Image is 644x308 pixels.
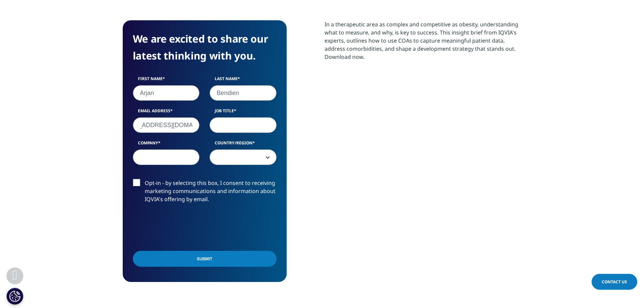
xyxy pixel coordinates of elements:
label: Email Address [133,108,200,117]
button: Cookies Settings [6,288,23,305]
input: Submit [133,251,277,267]
label: Job Title [210,108,277,117]
p: In a therapeutic area as complex and competitive as obesity, understanding what to measure, and w... [325,20,522,66]
a: Contact Us [592,274,637,290]
span: Contact Us [602,279,627,285]
label: Country/Region [210,140,277,149]
iframe: reCAPTCHA [133,214,236,240]
h4: We are excited to share our latest thinking with you. [133,30,277,64]
label: First Name [133,76,200,85]
label: Company [133,140,200,149]
label: Opt-in - by selecting this box, I consent to receiving marketing communications and information a... [133,179,277,207]
label: Last Name [210,76,277,85]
